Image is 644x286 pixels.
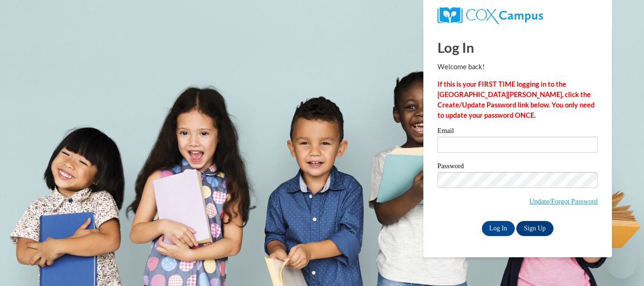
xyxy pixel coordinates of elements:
a: Sign Up [516,221,553,236]
img: COX Campus [438,7,543,24]
strong: If this is your FIRST TIME logging in to the [GEOGRAPHIC_DATA][PERSON_NAME], click the Create/Upd... [438,80,594,119]
label: Email [438,127,598,137]
label: Password [438,163,598,172]
a: COX Campus [438,7,598,24]
h1: Log In [438,38,598,57]
input: Log In [482,221,515,236]
a: Update/Forgot Password [529,197,598,205]
iframe: Button to launch messaging window [606,248,636,278]
p: Welcome back! [438,62,598,72]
